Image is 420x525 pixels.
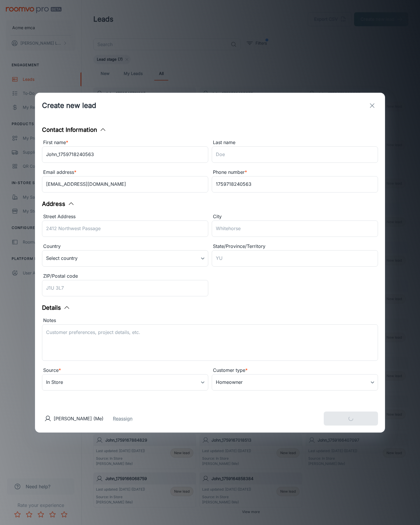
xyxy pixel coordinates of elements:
[42,213,208,220] div: Street Address
[212,220,378,237] input: Whitehorse
[212,213,378,220] div: City
[42,169,208,176] div: Email address
[42,146,208,163] input: John
[54,415,104,422] p: [PERSON_NAME] (Me)
[212,367,378,374] div: Customer type
[42,199,75,208] button: Address
[42,220,208,237] input: 2412 Northwest Passage
[42,280,208,296] input: J1U 3L7
[212,169,378,176] div: Phone number
[42,250,208,267] div: Select country
[212,243,378,250] div: State/Province/Territory
[42,125,106,134] button: Contact Information
[42,374,208,391] div: In Store
[42,100,96,111] h1: Create new lead
[113,415,132,422] button: Reassign
[42,176,208,192] input: myname@example.com
[42,317,378,324] div: Notes
[212,139,378,146] div: Last name
[212,374,378,391] div: Homeowner
[42,243,208,250] div: Country
[366,100,378,111] button: exit
[42,139,208,146] div: First name
[212,176,378,192] input: +1 439-123-4567
[42,272,208,280] div: ZIP/Postal code
[42,303,70,312] button: Details
[212,250,378,267] input: YU
[42,367,208,374] div: Source
[212,146,378,163] input: Doe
